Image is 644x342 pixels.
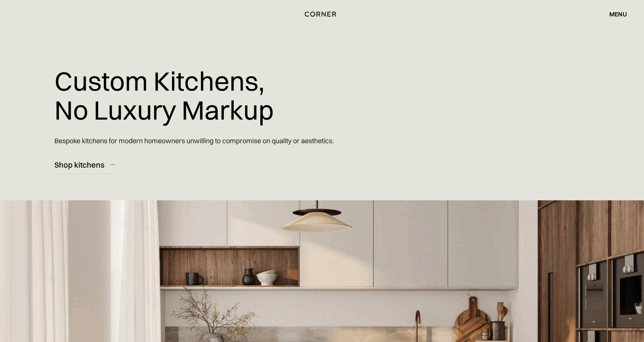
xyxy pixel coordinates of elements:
h1: Custom Kitchens, No Luxury Markup [54,61,274,130]
div: menu [602,8,627,21]
div: menu [609,11,627,17]
a: Shop kitchens [54,155,115,174]
a: home [296,9,348,19]
div: Shop kitchens [54,160,104,170]
p: Bespoke kitchens for modern homeowners unwilling to compromise on quality or aesthetics. [54,130,334,152]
